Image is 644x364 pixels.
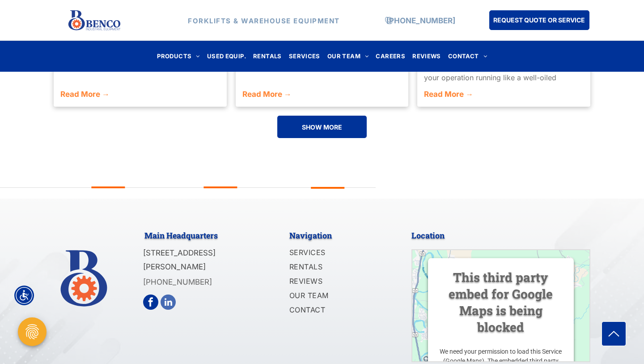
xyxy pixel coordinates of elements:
a: REVIEWS [409,50,445,62]
a: PRODUCTS [153,50,203,62]
a: CAREERS [372,50,409,62]
a: SERVICES [285,50,324,62]
a: USED EQUIP. [203,50,250,62]
span: Location [411,230,445,241]
span: [STREET_ADDRESS][PERSON_NAME] [143,248,216,271]
span: REQUEST QUOTE OR SERVICE [493,12,585,28]
a: REQUEST QUOTE OR SERVICE [489,10,589,30]
a: CONTACT [289,303,386,318]
a: OUR TEAM [324,50,373,62]
a: [PHONE_NUMBER] [143,277,212,286]
div: Accessibility Menu [14,286,34,305]
a: Read More → [242,89,402,100]
a: Read More → [424,89,584,100]
span: Main Headquarters [144,230,218,241]
a: linkedin [161,295,176,310]
a: [PHONE_NUMBER] [386,16,455,25]
a: RENTALS [250,50,285,62]
a: SERVICES [289,246,386,260]
a: RENTALS [289,260,386,275]
span: Navigation [289,230,332,241]
a: Read More → [60,89,220,100]
a: OUR TEAM [289,289,386,303]
strong: FORKLIFTS & WAREHOUSE EQUIPMENT [188,16,340,25]
a: REVIEWS [289,275,386,289]
h3: This third party embed for Google Maps is being blocked [439,269,563,335]
span: SHOW MORE [302,119,342,135]
a: CONTACT [445,50,491,62]
a: facebook [143,295,158,310]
